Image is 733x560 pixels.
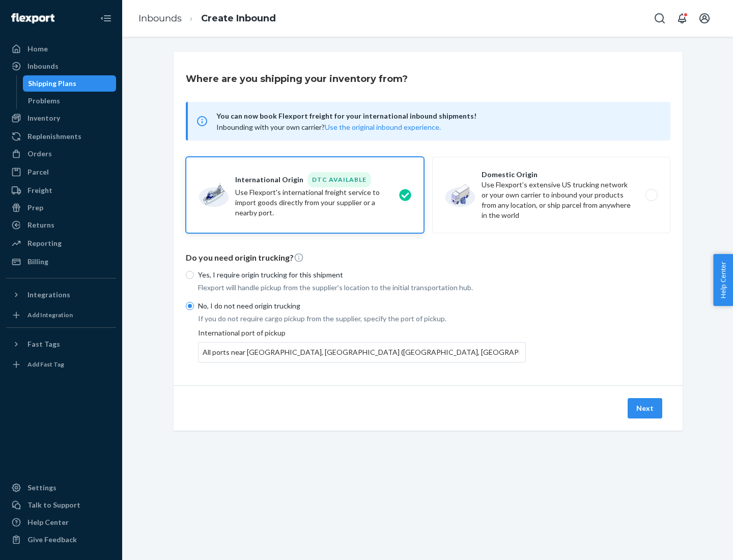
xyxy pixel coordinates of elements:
[198,301,526,311] p: No, I do not need origin trucking
[27,61,59,71] div: Inbounds
[216,123,441,131] span: Inbounding with your own carrier?
[6,235,116,251] a: Reporting
[198,270,526,280] p: Yes, I require origin trucking for this shipment
[6,480,116,496] a: Settings
[6,41,116,57] a: Home
[27,167,49,177] div: Parcel
[6,146,116,162] a: Orders
[27,500,80,510] div: Talk to Support
[713,254,733,306] button: Help Center
[198,283,526,293] p: Flexport will handle pickup from the supplier's location to the initial transportation hub.
[27,535,77,545] div: Give Feedback
[27,131,81,142] div: Replenishments
[138,13,182,24] a: Inbounds
[27,203,43,213] div: Prep
[6,531,116,548] button: Give Feedback
[27,257,48,267] div: Billing
[96,8,116,29] button: Close Navigation
[6,514,116,530] a: Help Center
[23,75,117,92] a: Shipping Plans
[130,4,284,34] ol: breadcrumbs
[198,314,526,324] p: If you do not require cargo pickup from the supplier, specify the port of pickup.
[27,290,70,300] div: Integrations
[27,113,60,123] div: Inventory
[186,271,194,279] input: Yes, I require origin trucking for this shipment
[23,93,117,109] a: Problems
[6,497,116,513] a: Talk to Support
[6,336,116,352] button: Fast Tags
[186,302,194,310] input: No, I do not need origin trucking
[628,398,662,418] button: Next
[672,8,692,29] button: Open notifications
[27,339,60,349] div: Fast Tags
[6,356,116,373] a: Add Fast Tag
[6,254,116,270] a: Billing
[694,8,715,29] button: Open account menu
[27,238,62,248] div: Reporting
[6,164,116,180] a: Parcel
[650,8,670,29] button: Open Search Box
[216,110,658,122] span: You can now book Flexport freight for your international inbound shipments!
[27,360,64,369] div: Add Fast Tag
[325,122,441,132] button: Use the original inbound experience.
[6,217,116,233] a: Returns
[27,311,73,319] div: Add Integration
[27,483,57,493] div: Settings
[27,44,48,54] div: Home
[186,72,408,86] h3: Where are you shipping your inventory from?
[27,185,52,195] div: Freight
[198,328,526,362] div: International port of pickup
[27,220,54,230] div: Returns
[6,287,116,303] button: Integrations
[6,128,116,145] a: Replenishments
[6,110,116,126] a: Inventory
[6,58,116,74] a: Inbounds
[11,13,54,23] img: Flexport logo
[6,307,116,323] a: Add Integration
[6,182,116,199] a: Freight
[186,252,670,264] p: Do you need origin trucking?
[27,517,69,527] div: Help Center
[28,78,76,89] div: Shipping Plans
[6,200,116,216] a: Prep
[27,149,52,159] div: Orders
[201,13,276,24] a: Create Inbound
[28,96,60,106] div: Problems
